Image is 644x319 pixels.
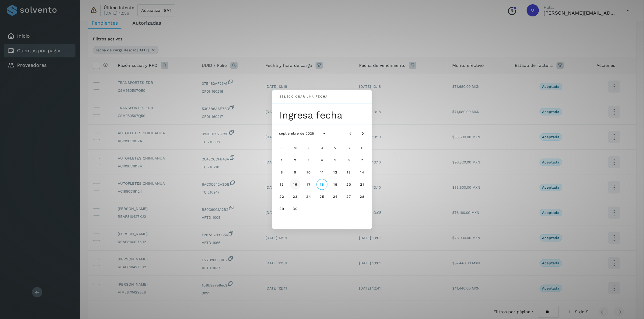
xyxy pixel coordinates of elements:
div: Seleccionar una fecha [279,94,328,99]
span: 7 [361,158,363,162]
span: 6 [347,158,350,162]
button: jueves, 4 de septiembre de 2025 [317,155,327,166]
button: Mes siguiente [357,128,368,139]
button: martes, 16 de septiembre de 2025 [290,179,301,190]
span: 19 [333,182,338,187]
button: viernes, 5 de septiembre de 2025 [330,155,341,166]
button: lunes, 15 de septiembre de 2025 [276,179,287,190]
span: 29 [279,207,284,211]
button: miércoles, 3 de septiembre de 2025 [303,155,314,166]
button: miércoles, 17 de septiembre de 2025 [303,179,314,190]
span: 2 [294,158,296,162]
div: Ingresa fecha [279,109,368,121]
button: domingo, 28 de septiembre de 2025 [357,191,368,202]
button: jueves, 25 de septiembre de 2025 [317,191,327,202]
button: sábado, 20 de septiembre de 2025 [343,179,354,190]
button: martes, 23 de septiembre de 2025 [290,191,301,202]
span: 24 [306,194,311,199]
button: sábado, 6 de septiembre de 2025 [343,155,354,166]
span: 21 [360,182,364,187]
div: J [316,142,328,154]
div: L [276,142,288,154]
button: jueves, 11 de septiembre de 2025 [317,167,327,178]
button: lunes, 8 de septiembre de 2025 [276,167,287,178]
span: 11 [320,170,324,174]
span: 1 [281,158,283,162]
span: 20 [346,182,351,187]
span: 27 [346,194,351,199]
span: septiembre de 2025 [279,131,314,135]
span: 10 [306,170,311,174]
button: domingo, 7 de septiembre de 2025 [357,155,368,166]
button: domingo, 21 de septiembre de 2025 [357,179,368,190]
span: 14 [360,170,364,174]
button: viernes, 26 de septiembre de 2025 [330,191,341,202]
div: X [303,142,315,154]
div: D [356,142,368,154]
span: 9 [294,170,296,174]
button: sábado, 27 de septiembre de 2025 [343,191,354,202]
button: miércoles, 10 de septiembre de 2025 [303,167,314,178]
span: 16 [293,182,297,187]
span: 26 [333,194,338,199]
span: 3 [307,158,310,162]
span: 30 [292,207,298,211]
div: V [329,142,341,154]
span: 13 [346,170,351,174]
span: 28 [359,194,365,199]
span: 25 [319,194,324,199]
div: M [289,142,301,154]
button: martes, 2 de septiembre de 2025 [290,155,301,166]
button: lunes, 1 de septiembre de 2025 [276,155,287,166]
span: 23 [292,194,298,199]
button: lunes, 29 de septiembre de 2025 [276,203,287,214]
span: 18 [320,182,324,187]
button: viernes, 19 de septiembre de 2025 [330,179,341,190]
button: domingo, 14 de septiembre de 2025 [357,167,368,178]
button: septiembre de 2025 [274,128,319,139]
button: martes, 30 de septiembre de 2025 [290,203,301,214]
button: miércoles, 24 de septiembre de 2025 [303,191,314,202]
div: S [343,142,355,154]
button: martes, 9 de septiembre de 2025 [290,167,301,178]
span: 17 [306,182,311,187]
button: viernes, 12 de septiembre de 2025 [330,167,341,178]
button: Mes anterior [345,128,356,139]
span: 4 [320,158,323,162]
span: 5 [334,158,337,162]
button: Hoy, jueves, 18 de septiembre de 2025 [317,179,327,190]
span: 22 [279,194,284,199]
span: 12 [333,170,338,174]
button: Seleccionar año [319,128,330,139]
span: 15 [279,182,284,187]
span: 8 [280,170,283,174]
button: lunes, 22 de septiembre de 2025 [276,191,287,202]
button: sábado, 13 de septiembre de 2025 [343,167,354,178]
